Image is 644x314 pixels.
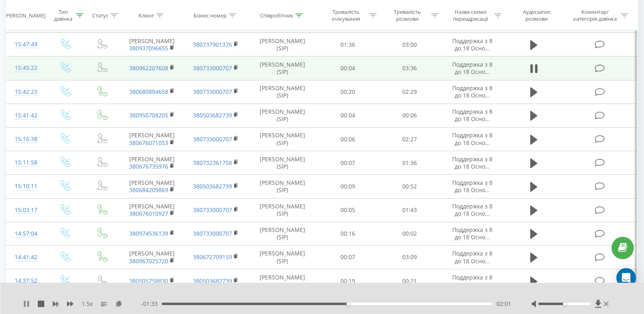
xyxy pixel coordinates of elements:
td: [PERSON_NAME] (SIP) [248,80,317,104]
td: 00:09 [317,175,379,198]
td: 00:16 [317,222,379,245]
a: 380684209869 [129,186,168,194]
td: [PERSON_NAME] [120,175,184,198]
a: 380950708205 [129,111,168,119]
div: Коментар/категорія дзвінка [571,9,619,22]
span: 02:01 [497,300,511,308]
div: 15:10:11 [15,178,38,194]
a: 380962207608 [129,64,168,72]
td: 00:06 [379,104,440,127]
a: 380505758830 [129,277,168,285]
td: 00:06 [317,128,379,151]
span: 1.5 x [82,300,93,308]
td: 00:20 [317,80,379,104]
td: [PERSON_NAME] (SIP) [248,245,317,269]
td: [PERSON_NAME] (SIP) [248,175,317,198]
td: 00:04 [317,104,379,127]
td: 00:02 [379,222,440,245]
a: 380503682739 [193,111,232,119]
td: [PERSON_NAME] [120,33,184,56]
td: 03:36 [379,56,440,80]
td: [PERSON_NAME] (SIP) [248,222,317,245]
div: 15:03:17 [15,202,38,218]
div: Тип дзвінка [53,9,74,22]
div: Назва схеми переадресації [449,9,492,22]
div: [PERSON_NAME] [4,12,46,19]
td: [PERSON_NAME] (SIP) [248,56,317,80]
div: 14:41:42 [15,249,38,265]
div: Співробітник [260,12,293,19]
div: Аудіозапис розмови [512,9,562,22]
a: 380672709159 [193,253,232,261]
a: 380676010927 [129,210,168,217]
div: 14:57:04 [15,226,38,242]
div: 15:45:22 [15,60,38,76]
a: 380676735976 [129,162,168,170]
td: [PERSON_NAME] (SIP) [248,198,317,222]
td: 00:07 [317,151,379,175]
div: 15:42:23 [15,84,38,100]
td: [PERSON_NAME] [120,151,184,175]
a: 380732361758 [193,159,232,167]
a: 380737901376 [193,41,232,48]
td: [PERSON_NAME] (SIP) [248,104,317,127]
td: [PERSON_NAME] (SIP) [248,128,317,151]
div: Тривалість розмови [386,9,429,22]
td: 00:04 [317,56,379,80]
div: Accessibility label [563,302,566,305]
td: 02:29 [379,80,440,104]
td: 03:09 [379,245,440,269]
a: 380676071053 [129,139,168,147]
a: 380974536139 [129,230,168,237]
a: 380937096655 [129,44,168,52]
span: - 01:33 [141,300,162,308]
td: [PERSON_NAME] [120,245,184,269]
span: Поддержка з 8 до 18 Осно... [452,61,492,76]
td: [PERSON_NAME] (SIP) [248,269,317,293]
span: Поддержка з 8 до 18 Осно... [452,84,492,99]
td: 01:43 [379,198,440,222]
td: 02:27 [379,128,440,151]
span: Поддержка з 8 до 18 Осно... [452,249,492,264]
div: Клієнт [139,12,154,19]
div: Тривалість очікування [324,9,367,22]
a: 380733000707 [193,88,232,95]
a: 380680884658 [129,88,168,95]
td: 00:52 [379,175,440,198]
span: Поддержка з 8 до 18 Осно... [452,179,492,194]
a: 380503682739 [193,182,232,190]
span: Поддержка з 8 до 18 Осно... [452,155,492,170]
td: 01:36 [379,151,440,175]
td: [PERSON_NAME] [120,198,184,222]
div: 15:16:38 [15,131,38,147]
div: 14:37:52 [15,273,38,289]
a: 380733000707 [193,206,232,214]
span: Поддержка з 8 до 18 Осно... [452,108,492,123]
div: Статус [92,12,108,19]
a: 380733000707 [193,64,232,72]
td: 00:07 [317,245,379,269]
span: Поддержка з 8 до 18 Осно... [452,37,492,52]
td: 03:00 [379,33,440,56]
div: 15:11:58 [15,155,38,171]
td: 00:05 [317,198,379,222]
a: 380733000707 [193,135,232,143]
td: [PERSON_NAME] (SIP) [248,151,317,175]
span: Поддержка з 8 до 18 Осно... [452,202,492,217]
div: Бізнес номер [193,12,227,19]
a: 380967025720 [129,257,168,265]
span: Поддержка з 8 до 18 Осно... [452,273,492,288]
td: 00:19 [317,269,379,293]
div: Accessibility label [347,302,350,305]
div: 15:47:49 [15,37,38,52]
td: [PERSON_NAME] [120,128,184,151]
td: 00:21 [379,269,440,293]
td: [PERSON_NAME] (SIP) [248,33,317,56]
span: Поддержка з 8 до 18 Осно... [452,131,492,146]
div: 15:41:42 [15,108,38,123]
a: 380733000707 [193,230,232,237]
span: Поддержка з 8 до 18 Осно... [452,226,492,241]
a: 380503682739 [193,277,232,285]
div: Open Intercom Messenger [616,268,636,288]
td: 01:36 [317,33,379,56]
